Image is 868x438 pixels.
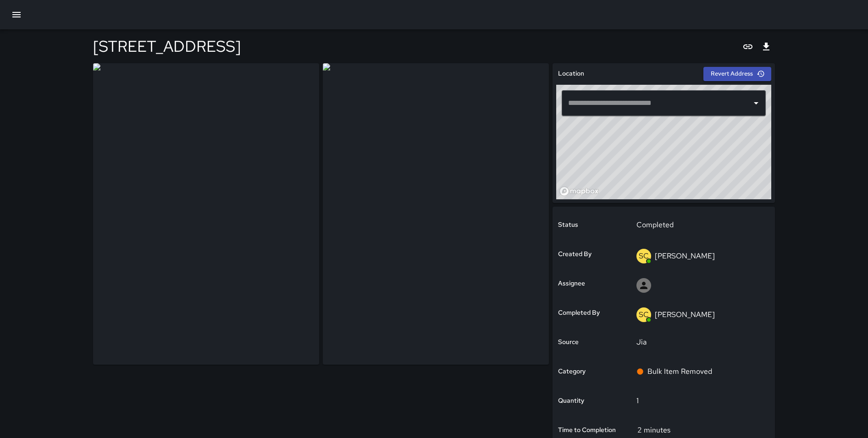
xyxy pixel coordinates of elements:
p: Jia [636,337,763,348]
p: SC [639,309,649,320]
p: [PERSON_NAME] [655,251,715,261]
p: Completed [636,219,763,230]
h6: Quantity [558,396,584,406]
button: Copy link [739,38,757,56]
img: request_images%2Fe937f680-7ed8-11f0-9545-5f5e9b5431a6 [323,63,549,365]
img: request_images%2Fe7f7ae50-7ed8-11f0-9545-5f5e9b5431a6 [93,63,319,365]
h6: Location [558,69,584,79]
p: [PERSON_NAME] [655,310,715,319]
h6: Time to Completion [558,425,616,435]
h6: Completed By [558,308,600,318]
p: SC [639,251,649,262]
h6: Assignee [558,279,585,289]
button: Export [757,38,775,56]
p: 1 [636,395,763,406]
h6: Source [558,337,579,347]
h4: [STREET_ADDRESS] [93,37,241,56]
button: Open [750,97,763,109]
button: Revert Address [703,67,771,81]
h6: Status [558,220,578,230]
p: Bulk Item Removed [647,366,712,377]
h6: Category [558,367,586,377]
p: 2 minutes [637,425,670,435]
h6: Created By [558,249,592,259]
